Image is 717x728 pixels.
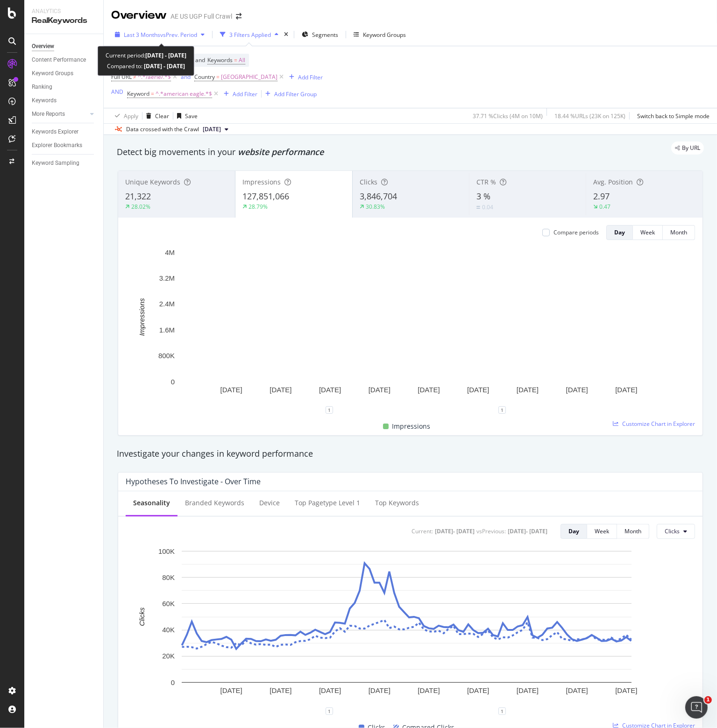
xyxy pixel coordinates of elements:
[32,55,86,65] div: Content Performance
[151,90,154,98] span: =
[111,7,167,23] div: Overview
[270,386,291,394] text: [DATE]
[233,90,257,98] div: Add Filter
[159,274,175,282] text: 3.2M
[476,191,490,202] span: 3 %
[242,191,289,202] span: 127,851,066
[111,88,123,96] div: AND
[32,42,54,51] div: Overview
[170,12,232,21] div: AE US UGP Full Crawl
[220,686,242,694] text: [DATE]
[159,300,175,308] text: 2.4M
[32,158,79,168] div: Keyword Sampling
[418,686,440,694] text: [DATE]
[32,109,87,119] a: More Reports
[561,524,587,539] button: Day
[199,124,232,135] button: [DATE]
[160,31,197,39] span: vs Prev. Period
[32,42,97,51] a: Overview
[133,498,170,508] div: Seasonality
[158,547,175,555] text: 100K
[482,203,493,211] div: 0.04
[242,177,281,186] span: Impressions
[155,112,169,120] div: Clear
[671,141,704,155] div: legacy label
[171,378,175,386] text: 0
[476,177,496,186] span: CTR %
[363,31,406,39] div: Keyword Groups
[127,90,149,98] span: Keyword
[126,125,199,134] div: Data crossed with the Crawl
[617,524,649,539] button: Month
[32,127,78,137] div: Keywords Explorer
[285,71,323,83] button: Add Filter
[126,477,261,486] div: Hypotheses to Investigate - Over Time
[195,56,205,64] span: and
[32,158,97,168] a: Keyword Sampling
[326,707,333,715] div: 1
[239,54,245,67] span: All
[682,145,700,151] span: By URL
[138,298,146,336] text: Impressions
[216,73,220,81] span: =
[142,62,185,70] b: [DATE] - [DATE]
[220,386,242,394] text: [DATE]
[203,125,221,134] span: 2025 Sep. 19th
[236,13,241,20] div: arrow-right-arrow-left
[467,686,489,694] text: [DATE]
[124,31,160,39] span: Last 3 Months
[162,652,175,660] text: 20K
[262,88,317,99] button: Add Filter Group
[125,177,180,186] span: Unique Keywords
[615,386,637,394] text: [DATE]
[637,112,710,120] div: Switch back to Simple mode
[366,203,385,211] div: 30.83%
[350,27,410,42] button: Keyword Groups
[595,527,609,535] div: Week
[566,386,588,394] text: [DATE]
[111,73,132,81] span: Full URL
[498,406,506,414] div: 1
[124,112,138,120] div: Apply
[614,228,625,236] div: Day
[221,71,277,84] span: [GEOGRAPHIC_DATA]
[181,72,191,81] button: and
[517,386,539,394] text: [DATE]
[107,61,185,71] div: Compared to:
[207,56,233,64] span: Keywords
[274,90,317,98] div: Add Filter Group
[375,498,419,508] div: Top Keywords
[126,546,688,711] svg: A chart.
[554,228,599,236] div: Compare periods
[32,82,52,92] div: Ranking
[32,69,97,78] a: Keyword Groups
[593,191,610,202] span: 2.97
[476,527,506,535] div: vs Previous :
[360,191,397,202] span: 3,846,704
[32,15,96,26] div: RealKeywords
[517,686,539,694] text: [DATE]
[216,27,282,42] button: 3 Filters Applied
[295,498,360,508] div: Top pagetype Level 1
[145,51,186,59] b: [DATE] - [DATE]
[599,203,611,211] div: 0.47
[32,141,97,150] a: Explorer Bookmarks
[133,73,136,81] span: ≠
[173,108,198,123] button: Save
[32,109,65,119] div: More Reports
[165,248,175,256] text: 4M
[158,352,175,360] text: 800K
[326,406,333,414] div: 1
[126,247,688,410] svg: A chart.
[111,108,138,123] button: Apply
[270,686,291,694] text: [DATE]
[162,573,175,581] text: 80K
[554,112,625,120] div: 18.44 % URLs ( 23K on 125K )
[138,607,146,626] text: Clicks
[625,527,641,535] div: Month
[156,87,212,100] span: ^.*american eagle.*$
[508,527,547,535] div: [DATE] - [DATE]
[229,31,271,39] div: 3 Filters Applied
[181,73,191,81] div: and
